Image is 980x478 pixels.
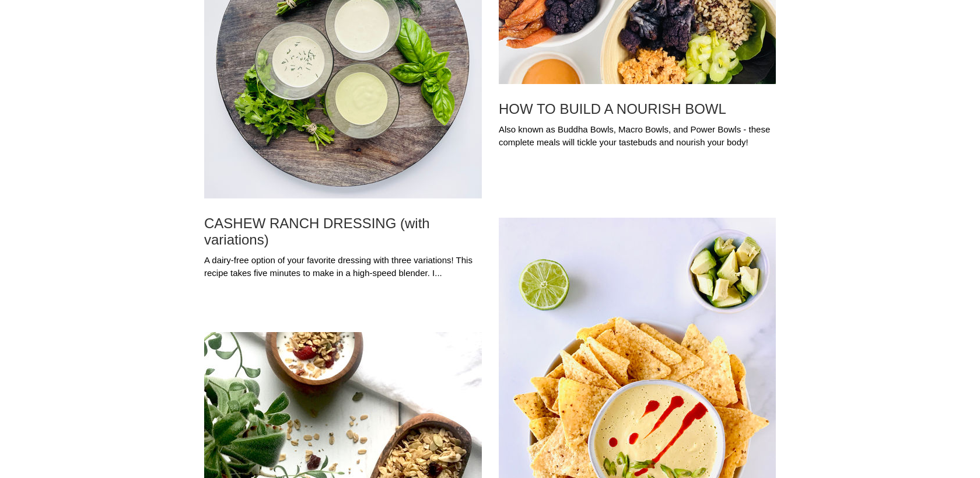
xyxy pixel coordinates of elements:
[204,215,482,248] a: CASHEW RANCH DRESSING (with variations)
[499,123,776,149] div: Also known as Buddha Bowls, Macro Bowls, and Power Bowls - these complete meals will tickle your ...
[499,101,776,117] a: HOW TO BUILD A NOURISH BOWL
[204,254,482,280] div: A dairy-free option of your favorite dressing with three variations! This recipe takes five minut...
